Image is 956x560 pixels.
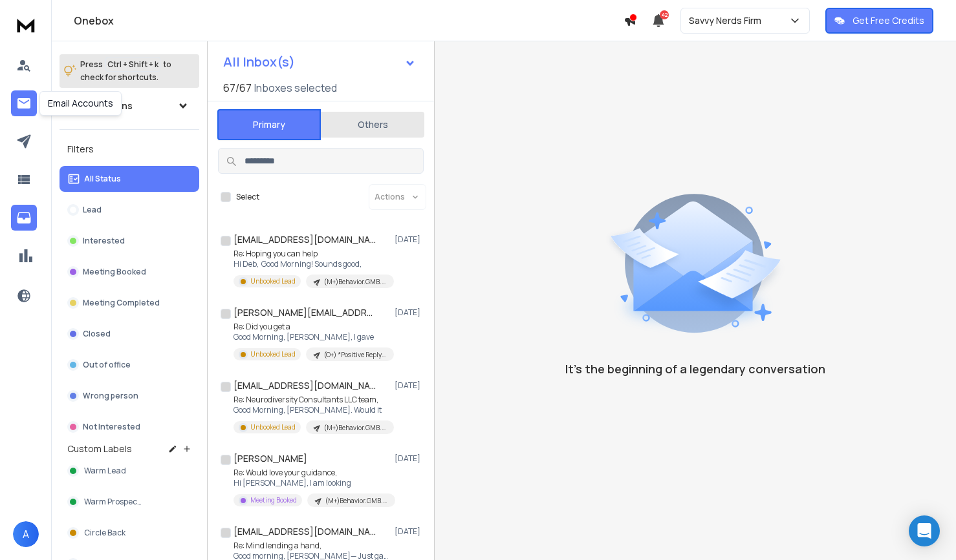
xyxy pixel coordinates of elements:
[234,322,389,332] p: Re: Did you get a
[217,109,321,140] button: Primary
[324,350,386,360] p: (O+) *Positive Reply* Prospects- Unbooked Call
[909,515,940,546] div: Open Intercom Messenger
[60,197,199,223] button: Lead
[83,360,131,370] p: Out of office
[60,352,199,378] button: Out of office
[223,80,252,96] span: 67 / 67
[236,192,259,202] label: Select
[234,478,389,488] p: Hi [PERSON_NAME], I am looking
[234,259,389,269] p: Hi Deb, Good Morning! Sounds good,
[84,528,125,538] span: Circle Back
[83,422,140,432] p: Not Interested
[84,174,121,184] p: All Status
[74,13,624,28] h1: Onebox
[234,452,307,465] h1: [PERSON_NAME]
[395,453,424,464] p: [DATE]
[60,414,199,440] button: Not Interested
[60,520,199,546] button: Circle Back
[13,521,39,547] button: A
[83,205,102,215] p: Lead
[223,56,295,68] h1: All Inbox(s)
[395,380,424,391] p: [DATE]
[39,91,122,116] div: Email Accounts
[80,58,171,84] p: Press to check for shortcuts.
[13,13,39,37] img: logo
[83,329,111,339] p: Closed
[250,422,296,432] p: Unbooked Lead
[84,497,144,507] span: Warm Prospects
[254,80,337,96] h3: Inboxes selected
[60,489,199,515] button: Warm Prospects
[234,332,389,342] p: Good Morning, [PERSON_NAME], I gave
[234,541,389,551] p: Re: Mind lending a hand,
[565,360,825,378] p: It’s the beginning of a legendary conversation
[83,236,125,246] p: Interested
[689,14,766,27] p: Savvy Nerds Firm
[234,379,376,392] h1: [EMAIL_ADDRESS][DOMAIN_NAME]
[324,277,386,287] p: (M+)Behavior.GMB.Q32025
[853,14,924,27] p: Get Free Credits
[213,49,426,75] button: All Inbox(s)
[321,110,424,139] button: Others
[234,306,376,319] h1: [PERSON_NAME][EMAIL_ADDRESS][DOMAIN_NAME]
[83,267,146,277] p: Meeting Booked
[60,321,199,347] button: Closed
[395,307,424,318] p: [DATE]
[250,495,297,505] p: Meeting Booked
[324,423,386,433] p: (M+)Behavior.GMB.Q32025
[660,10,669,19] span: 42
[60,458,199,484] button: Warm Lead
[234,525,376,538] h1: [EMAIL_ADDRESS][DOMAIN_NAME]
[84,466,126,476] span: Warm Lead
[250,276,296,286] p: Unbooked Lead
[83,391,138,401] p: Wrong person
[60,166,199,192] button: All Status
[234,405,389,415] p: Good Morning, [PERSON_NAME]. Would it
[67,442,132,455] h3: Custom Labels
[234,233,376,246] h1: [EMAIL_ADDRESS][DOMAIN_NAME]
[83,298,160,308] p: Meeting Completed
[234,395,389,405] p: Re: Neurodiversity Consultants LLC team,
[60,383,199,409] button: Wrong person
[234,468,389,478] p: Re: Would love your guidance,
[105,57,160,72] span: Ctrl + Shift + k
[60,290,199,316] button: Meeting Completed
[60,140,199,158] h3: Filters
[325,496,387,506] p: (M+)Behavior.GMB.Q32025
[825,8,933,34] button: Get Free Credits
[60,93,199,119] button: All Campaigns
[250,349,296,359] p: Unbooked Lead
[60,228,199,254] button: Interested
[395,526,424,537] p: [DATE]
[234,249,389,259] p: Re: Hoping you can help
[395,234,424,245] p: [DATE]
[60,259,199,285] button: Meeting Booked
